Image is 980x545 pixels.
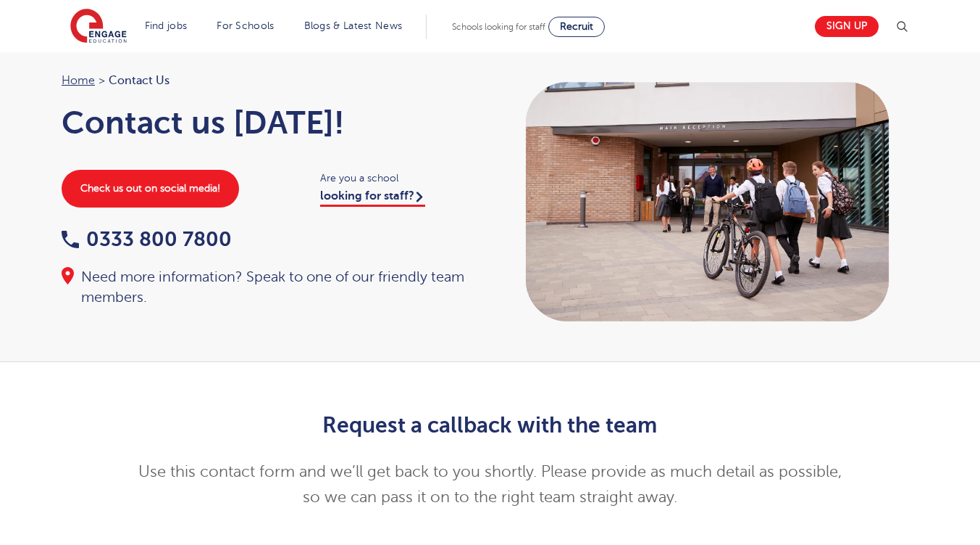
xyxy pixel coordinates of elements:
[135,413,845,438] h2: Request a callback with the team
[70,9,127,45] img: Engage Education
[62,74,95,87] a: Home
[62,170,239,208] a: Check us out on social media!
[320,189,425,207] a: looking for staff?
[815,16,879,37] a: Sign up
[320,170,476,187] span: Are you a school
[138,463,842,506] span: Use this contact form and we’ll get back to you shortly. Please provide as much detail as possibl...
[62,228,232,250] a: 0333 800 7800
[62,71,476,90] nav: breadcrumb
[548,17,605,37] a: Recruit
[304,20,403,31] a: Blogs & Latest News
[109,71,169,90] span: Contact Us
[62,267,476,308] div: Need more information? Speak to one of our friendly team members.
[62,105,476,141] h1: Contact us [DATE]!
[452,22,545,32] span: Schools looking for staff
[217,20,274,31] a: For Schools
[99,74,105,87] span: >
[145,20,188,31] a: Find jobs
[560,21,593,32] span: Recruit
